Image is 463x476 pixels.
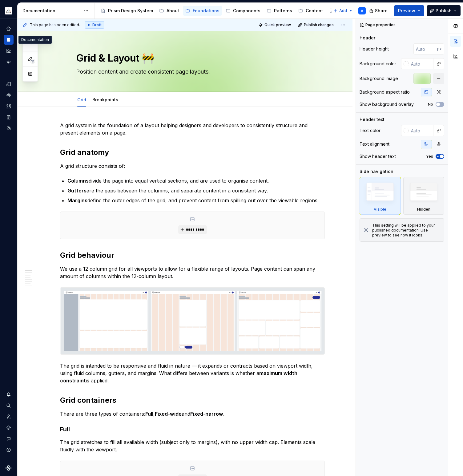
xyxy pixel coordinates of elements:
[4,423,14,433] a: Settings
[360,116,384,123] div: Header text
[98,5,330,17] div: Page tree
[92,22,102,27] span: Draft
[6,465,12,471] svg: Supernova Logo
[257,21,294,29] button: Quick preview
[67,197,87,204] strong: Margins
[77,97,86,102] a: Grid
[18,36,52,44] div: Documentation
[413,43,437,54] input: Auto
[75,51,308,66] textarea: Grid & Layout 🚧
[361,8,363,13] div: A
[98,6,155,16] a: Prism Design System
[4,101,14,111] a: Assets
[360,141,389,147] div: Text alignment
[360,35,375,41] div: Header
[4,112,14,122] div: Storybook stories
[4,46,14,56] a: Analytics
[190,411,223,417] strong: Fixed-narrow
[436,8,452,14] span: Publish
[22,8,81,14] div: Documentation
[108,8,153,14] div: Prism Design System
[398,8,415,14] span: Preview
[167,8,179,14] div: About
[372,223,440,238] div: This setting will be applied to your published documentation. Use preview to see how it looks.
[360,89,410,95] div: Background aspect ratio
[75,67,308,77] textarea: Position content and create consistent page layouts.
[60,288,324,354] img: e1b94293-a56a-44fb-8736-163821fc2eb1.png
[304,22,334,27] span: Publish changes
[264,22,291,27] span: Quick preview
[4,389,14,399] button: Notifications
[4,24,14,34] a: Home
[67,197,325,204] p: define the outer edges of the grid, and prevent content from spilling out over the viewable regions.
[60,250,325,260] h2: Grid behaviour
[360,61,396,67] div: Background color
[60,426,70,433] strong: Full
[60,265,325,280] p: We use a 12 column grid for all viewports to allow for a flexible range of layouts. Page content ...
[67,188,87,194] strong: Gutters
[4,79,14,89] a: Design tokens
[60,370,299,384] strong: maximum width constraint
[60,162,325,170] p: A grid structure consists of:
[417,207,430,212] div: Hidden
[67,187,325,194] p: are the gaps between the columns, and separate content in a consistent way.
[274,8,292,14] div: Patterns
[375,8,388,14] span: Share
[296,6,325,16] a: Content
[4,57,14,67] a: Code automation
[4,123,14,133] a: Data sources
[437,46,442,51] p: px
[30,59,35,64] span: 11
[360,75,398,82] div: Background image
[394,5,424,16] button: Preview
[4,434,14,444] button: Contact support
[60,438,325,453] p: The grid stretches to fill all available width (subject only to margins), with no upper width cap...
[296,21,336,29] button: Publish changes
[183,6,222,16] a: Foundations
[360,127,380,134] div: Text color
[306,8,323,14] div: Content
[4,90,14,100] div: Components
[409,58,433,69] input: Auto
[4,35,14,45] a: Documentation
[60,396,116,405] strong: Grid containers
[374,207,386,212] div: Visible
[360,168,393,175] div: Side navigation
[60,122,325,136] p: A grid system is the foundation of a layout helping designers and developers to consistently stru...
[360,101,414,107] div: Show background overlay
[155,411,182,417] strong: Fixed-wide
[4,412,14,422] a: Invite team
[92,97,118,102] a: Breakpoints
[339,8,347,13] span: Add
[360,153,396,159] div: Show header text
[360,46,389,52] div: Header height
[332,6,355,15] button: Add
[223,6,263,16] a: Components
[67,178,89,184] strong: Columns
[67,177,325,184] p: divide the page into equal vertical sections, and are used to organise content.
[60,147,325,157] h2: Grid anatomy
[60,362,325,384] p: The grid is intended to be responsive and fluid in nature — it expands or contracts based on view...
[428,102,433,107] label: No
[5,7,12,14] img: 933d721a-f27f-49e1-b294-5bdbb476d662.png
[360,177,401,215] div: Visible
[145,411,153,417] strong: Full
[233,8,260,14] div: Components
[75,93,89,106] div: Grid
[157,6,182,16] a: About
[426,154,433,159] label: Yes
[193,8,219,14] div: Foundations
[366,5,392,16] button: Share
[427,5,461,16] button: Publish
